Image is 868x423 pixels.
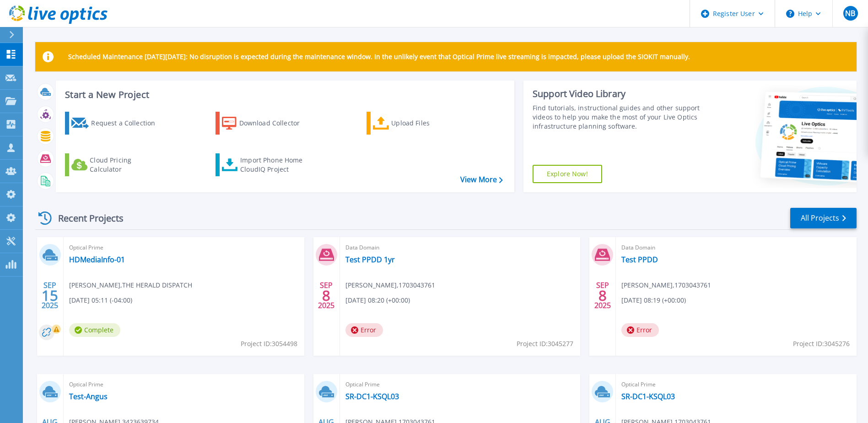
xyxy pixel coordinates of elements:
div: SEP 2025 [594,279,611,312]
div: Import Phone Home CloudIQ Project [240,156,312,174]
h3: Start a New Project [65,90,502,100]
span: [DATE] 05:11 (-04:00) [69,295,132,305]
span: NB [845,10,855,17]
span: 15 [42,292,58,299]
a: Explore Now! [533,165,602,183]
a: View More [460,175,503,184]
span: Data Domain [345,243,575,253]
a: Download Collector [216,112,318,135]
a: Upload Files [367,112,469,135]
span: [DATE] 08:19 (+00:00) [621,295,686,305]
div: SEP 2025 [318,279,335,312]
span: 8 [322,292,330,299]
div: Request a Collection [91,114,164,132]
a: Test PPDD [621,255,658,264]
div: Cloud Pricing Calculator [90,156,163,174]
a: Test PPDD 1yr [345,255,395,264]
span: Optical Prime [69,380,299,390]
div: SEP 2025 [41,279,59,312]
span: [PERSON_NAME] , THE HERALD DISPATCH [69,280,192,290]
span: Error [345,323,383,337]
span: Project ID: 3054498 [241,339,297,349]
span: Complete [69,323,120,337]
a: All Projects [790,208,857,228]
a: Test-Angus [69,392,108,401]
div: Find tutorials, instructional guides and other support videos to help you make the most of your L... [533,103,702,131]
span: Optical Prime [345,380,575,390]
div: Upload Files [391,114,464,132]
p: Scheduled Maintenance [DATE][DATE]: No disruption is expected during the maintenance window. In t... [68,53,690,60]
span: Error [621,323,659,337]
span: Optical Prime [69,243,299,253]
span: [PERSON_NAME] , 1703043761 [621,280,711,290]
span: [PERSON_NAME] , 1703043761 [345,280,435,290]
span: Project ID: 3045276 [793,339,850,349]
span: Data Domain [621,243,851,253]
span: 8 [598,292,607,299]
div: Support Video Library [533,88,702,100]
a: SR-DC1-KSQL03 [621,392,675,401]
a: Request a Collection [65,112,167,135]
span: Project ID: 3045277 [517,339,573,349]
div: Download Collector [239,114,313,132]
a: SR-DC1-KSQL03 [345,392,399,401]
span: [DATE] 08:20 (+00:00) [345,295,410,305]
span: Optical Prime [621,380,851,390]
a: Cloud Pricing Calculator [65,153,167,176]
a: HDMediaInfo-01 [69,255,125,264]
div: Recent Projects [35,207,136,229]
